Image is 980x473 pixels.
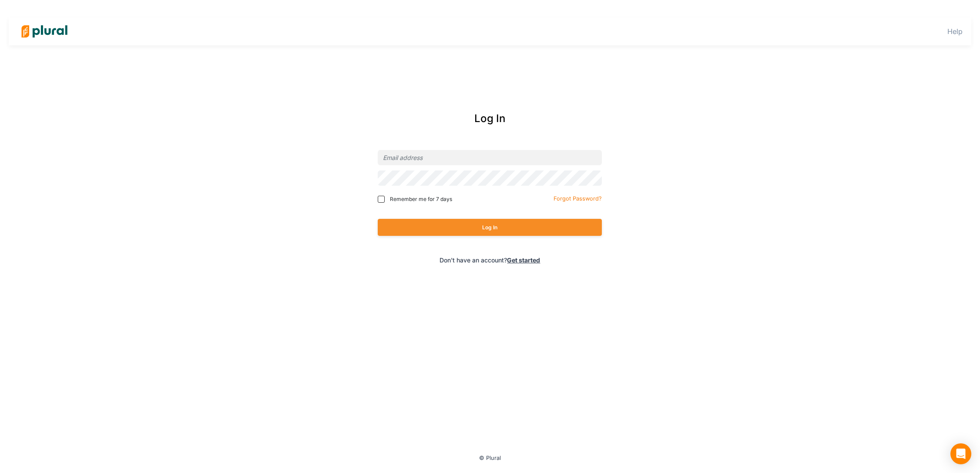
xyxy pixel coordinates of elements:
div: Don't have an account? [341,255,640,265]
span: Remember me for 7 days [390,195,452,203]
small: Forgot Password? [554,195,602,202]
input: Remember me for 7 days [378,196,385,203]
a: Get started [507,256,540,264]
a: Help [947,27,963,36]
div: Log In [341,111,640,126]
a: Forgot Password? [554,194,602,202]
div: Open Intercom Messenger [950,443,971,464]
small: © Plural [479,455,501,461]
img: Logo for Plural [14,16,75,47]
input: Email address [378,150,602,165]
button: Log In [378,219,602,236]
